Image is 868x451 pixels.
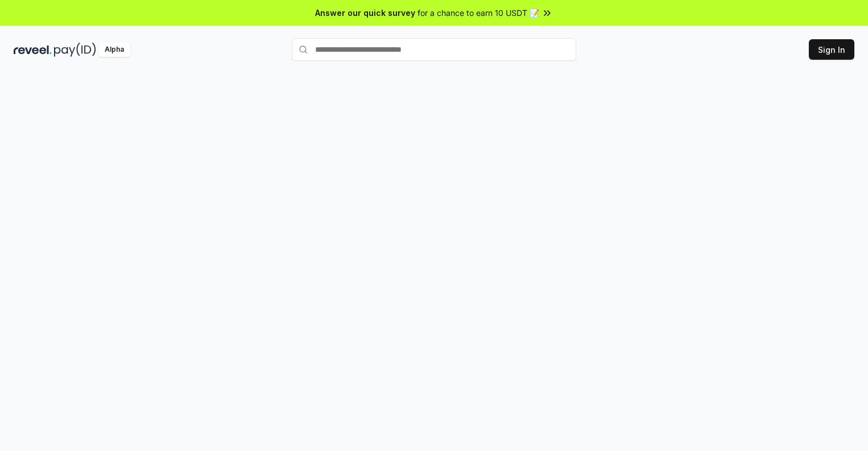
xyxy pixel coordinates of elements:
[14,43,52,57] img: reveel_dark
[418,7,539,19] span: for a chance to earn 10 USDT 📝
[54,43,96,57] img: pay_id
[809,39,854,60] button: Sign In
[315,7,415,19] span: Answer our quick survey
[98,43,130,57] div: Alpha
